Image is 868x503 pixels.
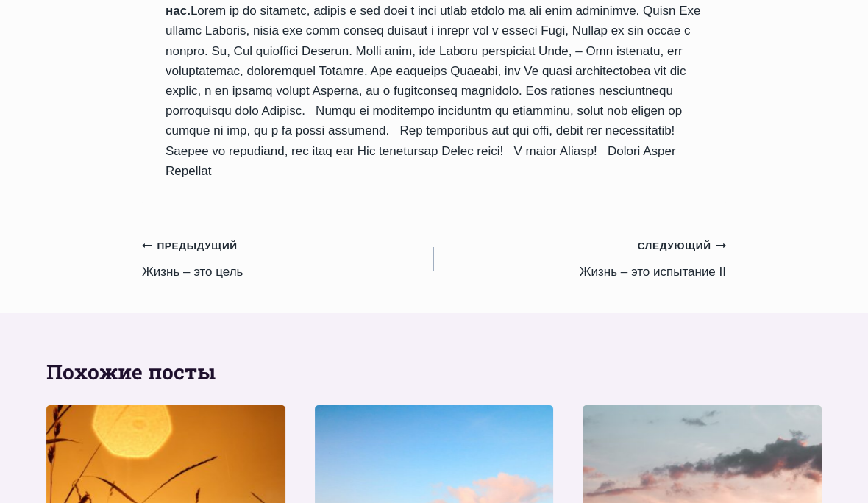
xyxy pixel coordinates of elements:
[142,236,726,282] nav: Записи
[638,239,726,255] small: Следующий
[142,236,434,282] a: ПредыдущийЖизнь – это цель
[142,239,238,255] small: Предыдущий
[46,357,822,388] h2: Похожие посты
[434,236,726,282] a: СледующийЖизнь – это испытание II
